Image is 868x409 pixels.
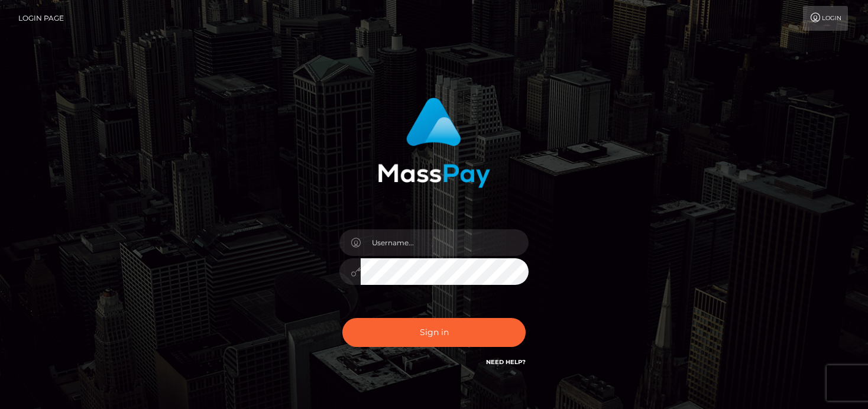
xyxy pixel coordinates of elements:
[378,98,490,188] img: MassPay Login
[803,6,848,31] a: Login
[361,229,529,256] input: Username...
[342,318,526,347] button: Sign in
[18,6,64,31] a: Login Page
[486,358,526,366] a: Need Help?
